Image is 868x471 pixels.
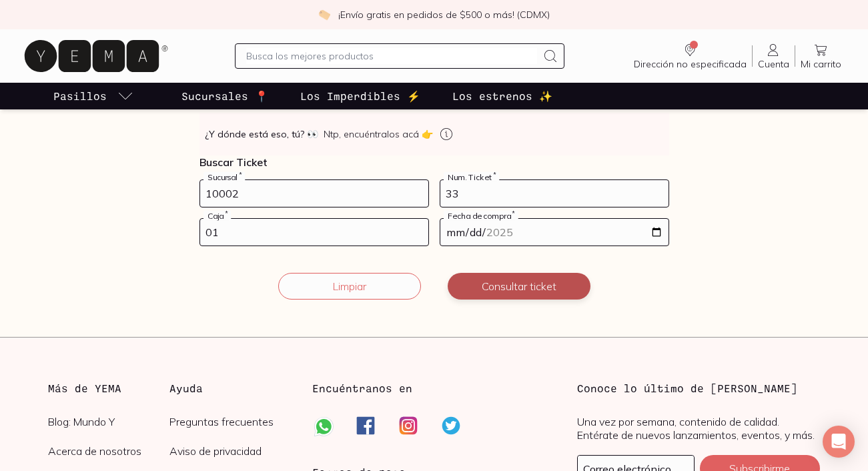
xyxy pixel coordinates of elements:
[200,219,428,246] input: 03
[169,415,291,428] a: Preguntas frecuentes
[577,380,820,396] h3: Conoce lo último de [PERSON_NAME]
[298,83,423,109] a: Los Imperdibles ⚡️
[312,380,412,396] h3: Encuéntranos en
[169,444,291,458] a: Aviso de privacidad
[444,211,518,221] label: Fecha de compra
[758,58,789,70] span: Cuenta
[181,88,268,104] p: Sucursales 📍
[53,88,107,104] p: Pasillos
[199,155,669,169] p: Buscar Ticket
[318,9,330,21] img: check
[440,219,669,246] input: 14-05-2023
[577,415,820,442] p: Una vez por semana, contenido de calidad. Entérate de nuevos lanzamientos, eventos, y más.
[169,380,291,396] h3: Ayuda
[48,415,169,428] a: Blog: Mundo Y
[444,172,499,182] label: Num. Ticket
[200,180,428,207] input: 728
[324,127,433,141] span: Ntp, encuéntralos acá 👉
[628,42,752,70] a: Dirección no especificada
[338,8,550,21] p: ¡Envío gratis en pedidos de $500 o más! (CDMX)
[753,42,795,70] a: Cuenta
[823,426,855,458] div: Open Intercom Messenger
[48,380,169,396] h3: Más de YEMA
[440,180,669,207] input: 123
[203,211,231,221] label: Caja
[205,127,318,141] strong: ¿Y dónde está eso, tú?
[634,58,747,70] span: Dirección no especificada
[450,83,555,109] a: Los estrenos ✨
[246,48,538,64] input: Busca los mejores productos
[278,273,421,300] button: Limpiar
[452,88,552,104] p: Los estrenos ✨
[203,172,245,182] label: Sucursal
[300,88,420,104] p: Los Imperdibles ⚡️
[307,127,318,141] span: 👀
[801,58,841,70] span: Mi carrito
[795,42,847,70] a: Mi carrito
[48,444,169,458] a: Acerca de nosotros
[448,273,590,300] button: Consultar ticket
[179,83,271,109] a: Sucursales 📍
[51,83,136,109] a: pasillo-todos-link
